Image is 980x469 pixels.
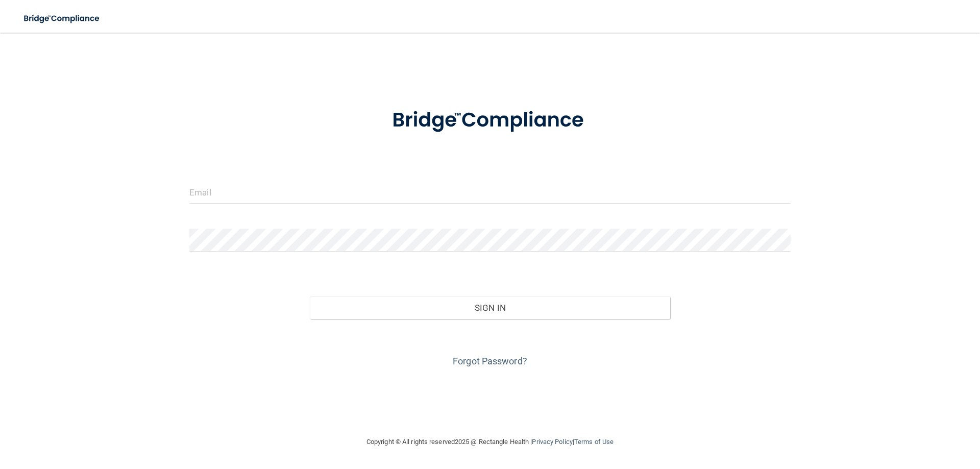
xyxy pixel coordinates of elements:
[304,426,676,458] div: Copyright © All rights reserved 2025 @ Rectangle Health | |
[574,438,614,446] a: Terms of Use
[532,438,572,446] a: Privacy Policy
[189,181,791,204] input: Email
[15,8,109,29] img: bridge_compliance_login_screen.278c3ca4.svg
[453,356,527,366] a: Forgot Password?
[371,94,609,147] img: bridge_compliance_login_screen.278c3ca4.svg
[310,297,671,319] button: Sign In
